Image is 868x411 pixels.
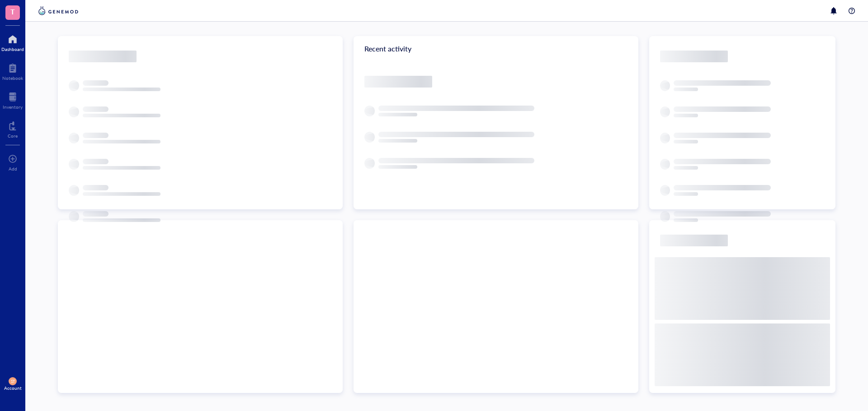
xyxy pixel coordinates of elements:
[4,385,22,391] div: Account
[1,32,24,52] a: Dashboard
[10,6,15,17] span: T
[3,104,23,110] div: Inventory
[354,36,638,61] div: Recent activity
[2,75,23,81] div: Notebook
[8,119,18,139] a: Core
[10,379,15,384] span: ST
[36,5,80,16] img: genemod-logo
[2,61,23,81] a: Notebook
[9,166,17,171] div: Add
[8,133,18,139] div: Core
[1,46,24,52] div: Dashboard
[3,90,23,110] a: Inventory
